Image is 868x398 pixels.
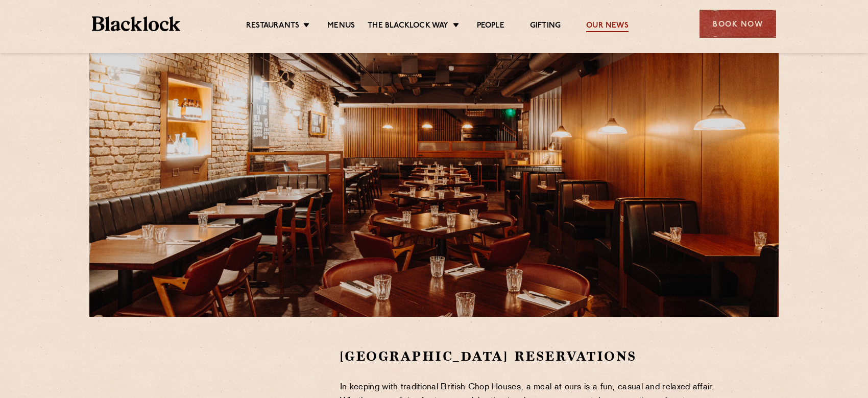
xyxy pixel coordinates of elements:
[477,21,504,32] a: People
[92,16,180,31] img: BL_Textured_Logo-footer-cropped.svg
[340,347,732,365] h2: [GEOGRAPHIC_DATA] Reservations
[327,21,355,32] a: Menus
[700,10,776,38] div: Book Now
[530,21,561,32] a: Gifting
[246,21,299,32] a: Restaurants
[368,21,448,32] a: The Blacklock Way
[586,21,629,32] a: Our News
